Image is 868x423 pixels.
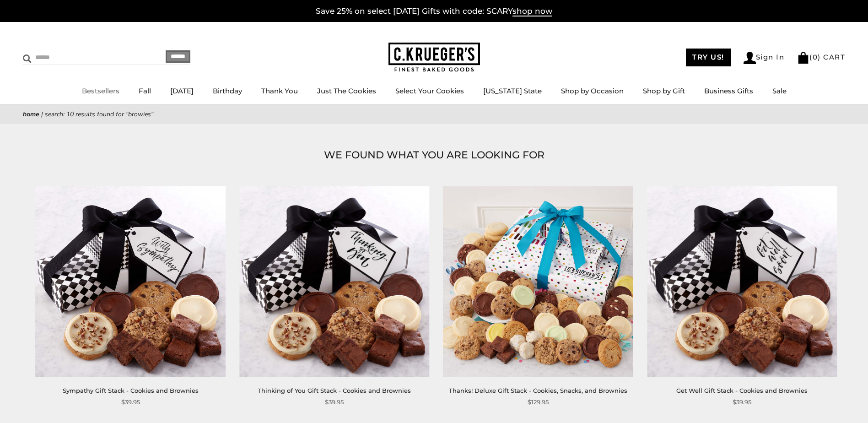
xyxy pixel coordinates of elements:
[686,49,731,66] a: TRY US!
[170,87,194,95] a: [DATE]
[512,6,552,16] span: shop now
[733,397,751,407] span: $39.95
[772,87,787,95] a: Sale
[317,87,376,95] a: Just The Cookies
[483,87,542,95] a: [US_STATE] State
[121,397,140,407] span: $39.95
[561,87,624,95] a: Shop by Occasion
[45,110,153,119] span: Search: 10 results found for "browies"
[528,397,549,407] span: $129.95
[23,110,39,119] a: Home
[704,87,753,95] a: Business Gifts
[744,52,756,64] img: Account
[388,43,480,72] img: C.KRUEGER'S
[7,388,95,416] iframe: Sign Up via Text for Offers
[316,6,552,16] a: Save 25% on select [DATE] Gifts with code: SCARYshop now
[63,387,199,394] a: Sympathy Gift Stack - Cookies and Brownies
[395,87,464,95] a: Select Your Cookies
[23,109,845,119] nav: breadcrumbs
[82,87,119,95] a: Bestsellers
[744,52,785,64] a: Sign In
[325,397,344,407] span: $39.95
[23,50,132,65] input: Search
[676,387,808,394] a: Get Well Gift Stack - Cookies and Brownies
[139,87,151,95] a: Fall
[643,87,685,95] a: Shop by Gift
[813,53,818,61] span: 0
[449,387,627,394] a: Thanks! Deluxe Gift Stack - Cookies, Snacks, and Brownies
[23,54,32,63] img: Search
[35,186,226,377] img: Sympathy Gift Stack - Cookies and Brownies
[258,387,411,394] a: Thinking of You Gift Stack - Cookies and Brownies
[213,87,242,95] a: Birthday
[37,147,831,163] h1: WE FOUND WHAT YOU ARE LOOKING FOR
[239,186,430,377] img: Thinking of You Gift Stack - Cookies and Brownies
[261,87,298,95] a: Thank You
[443,186,633,377] img: Thanks! Deluxe Gift Stack - Cookies, Snacks, and Brownies
[647,186,837,377] img: Get Well Gift Stack - Cookies and Brownies
[797,53,845,61] a: (0) CART
[41,110,43,119] span: |
[797,52,809,64] img: Bag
